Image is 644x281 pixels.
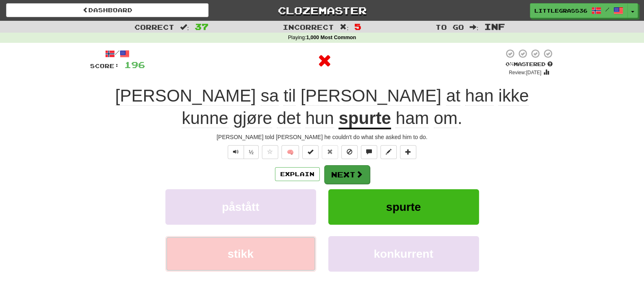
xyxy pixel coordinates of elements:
small: Review: [DATE] [509,70,541,75]
button: påstått [165,189,316,225]
button: Reset to 0% Mastered (alt+r) [322,145,338,159]
span: det [277,108,301,128]
span: spurte [386,201,421,213]
div: [PERSON_NAME] told [PERSON_NAME] he couldn't do what she asked him to do. [90,133,554,141]
span: Inf [484,22,505,31]
span: påstått [222,201,259,213]
button: Play sentence audio (ctl+space) [228,145,244,159]
div: Text-to-speech controls [226,145,259,159]
a: Dashboard [6,3,209,17]
span: 0 % [506,61,514,67]
span: : [180,24,189,31]
span: konkurrent [374,248,433,260]
span: 37 [195,22,209,31]
span: hun [306,108,334,128]
strong: 1,000 Most Common [306,35,356,40]
span: [PERSON_NAME] [115,86,256,106]
span: Incorrect [283,23,334,31]
span: 5 [354,22,361,31]
button: Edit sentence (alt+d) [380,145,397,159]
span: Score: [90,62,119,69]
button: stikk [165,236,316,272]
button: 🧠 [281,145,299,159]
button: Discuss sentence (alt+u) [361,145,377,159]
button: Set this sentence to 100% Mastered (alt+m) [302,145,319,159]
button: ½ [244,145,259,159]
button: konkurrent [328,236,479,272]
button: Explain [275,167,320,181]
div: / [90,49,145,59]
span: gjøre [233,108,272,128]
a: LittleGrass36 / [530,3,628,18]
span: kunne [182,108,228,128]
span: . [391,108,462,128]
span: : [340,24,349,31]
span: stikk [228,248,254,260]
span: at [446,86,460,106]
span: Correct [134,23,174,31]
button: Next [324,165,370,184]
a: Clozemaster [221,3,423,18]
span: : [470,24,479,31]
button: Ignore sentence (alt+i) [341,145,358,159]
span: LittleGrass36 [534,7,587,14]
span: til [284,86,296,106]
span: 196 [124,60,145,70]
span: han [465,86,494,106]
span: / [605,7,609,12]
span: To go [435,23,464,31]
button: Add to collection (alt+a) [400,145,416,159]
span: [PERSON_NAME] [301,86,441,106]
span: ikke [498,86,529,106]
span: ham [396,108,429,128]
span: sa [261,86,279,106]
u: spurte [338,108,391,129]
button: spurte [328,189,479,225]
span: om [434,108,457,128]
button: Favorite sentence (alt+f) [262,145,278,159]
div: Mastered [504,61,554,68]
